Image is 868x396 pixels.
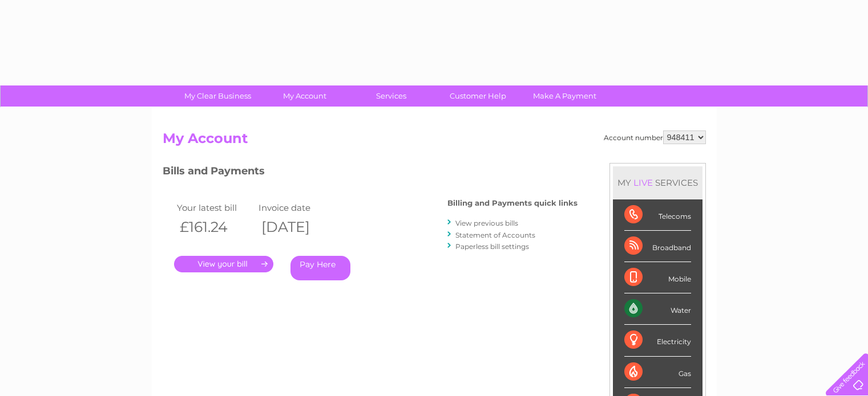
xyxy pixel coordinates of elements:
[455,219,518,227] a: View previous bills
[257,85,352,107] a: My Account
[624,357,691,388] div: Gas
[624,325,691,356] div: Electricity
[174,200,256,215] td: Your latest bill
[613,166,703,199] div: MY SERVICES
[604,130,706,144] div: Account number
[290,256,350,280] a: Pay Here
[518,85,612,107] a: Make A Payment
[163,130,706,152] h2: My Account
[174,256,273,272] a: .
[455,231,535,239] a: Statement of Accounts
[447,199,578,207] h4: Billing and Payments quick links
[256,200,338,215] td: Invoice date
[631,177,655,188] div: LIVE
[171,85,265,107] a: My Clear Business
[163,163,578,183] h3: Bills and Payments
[624,231,691,262] div: Broadband
[256,215,338,239] th: [DATE]
[624,199,691,231] div: Telecoms
[624,293,691,325] div: Water
[624,262,691,293] div: Mobile
[455,242,529,251] a: Paperless bill settings
[174,215,256,239] th: £161.24
[344,85,438,107] a: Services
[431,85,525,107] a: Customer Help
